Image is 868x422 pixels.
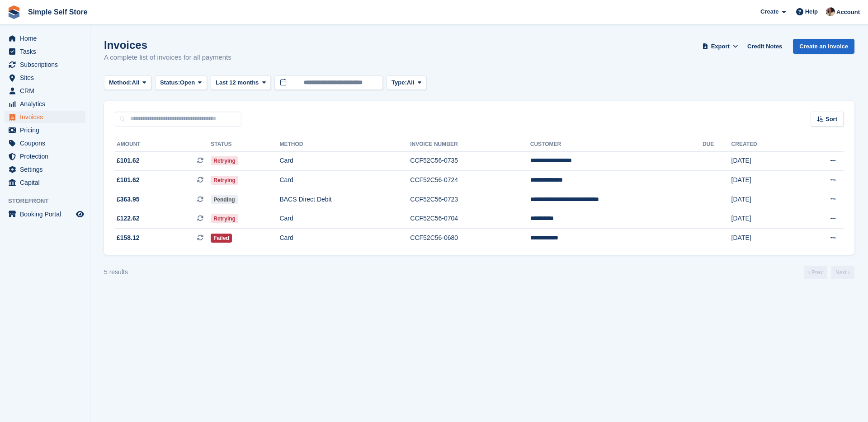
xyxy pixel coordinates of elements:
span: Storefront [8,197,90,206]
a: Create an Invoice [793,39,854,54]
a: Simple Self Store [24,5,91,19]
span: £101.62 [117,156,140,165]
span: £158.12 [117,233,140,243]
div: 5 results [104,267,128,277]
span: £101.62 [117,175,140,185]
span: Last 12 months [216,78,259,87]
h1: Invoices [104,39,231,51]
td: Card [279,209,410,229]
span: Retrying [211,176,238,185]
td: [DATE] [731,190,796,209]
span: Tasks [20,45,74,58]
a: Next [831,266,854,279]
button: Type: All [387,75,426,90]
button: Last 12 months [211,75,271,90]
td: BACS Direct Debit [279,190,410,209]
span: Sort [826,115,837,124]
span: Sites [20,71,74,84]
td: Card [279,171,410,190]
a: menu [5,163,85,176]
span: Coupons [20,137,74,150]
button: Status: Open [155,75,207,90]
td: Card [279,229,410,248]
span: Invoices [20,111,74,123]
a: menu [5,111,85,123]
span: CRM [20,84,74,97]
a: menu [5,137,85,150]
img: stora-icon-8386f47178a22dfd0bd8f6a31ec36ba5ce8667c1dd55bd0f319d3a0aa187defe.svg [7,5,21,19]
a: Previous [804,266,827,279]
th: Customer [530,137,703,152]
th: Method [279,137,410,152]
a: Preview store [75,209,85,220]
td: CCF52C56-0724 [410,171,530,190]
span: Export [711,42,730,51]
a: menu [5,124,85,136]
span: Status: [160,78,180,87]
a: menu [5,71,85,84]
th: Invoice Number [410,137,530,152]
a: menu [5,176,85,189]
span: Analytics [20,98,74,110]
td: [DATE] [731,171,796,190]
p: A complete list of invoices for all payments [104,52,231,63]
span: Create [760,7,778,16]
a: menu [5,208,85,220]
span: Retrying [211,214,238,223]
span: All [132,78,140,87]
span: All [407,78,415,87]
a: menu [5,150,85,163]
a: Credit Notes [744,39,786,54]
td: [DATE] [731,229,796,248]
span: Pricing [20,124,74,136]
span: Help [805,7,818,16]
span: Failed [211,234,232,243]
td: CCF52C56-0723 [410,190,530,209]
button: Method: All [104,75,151,90]
th: Created [731,137,796,152]
span: Pending [211,195,237,204]
span: Home [20,32,74,45]
a: menu [5,58,85,71]
th: Due [703,137,731,152]
td: CCF52C56-0735 [410,151,530,171]
td: CCF52C56-0704 [410,209,530,229]
span: £122.62 [117,214,140,223]
img: Scott McCutcheon [826,7,835,16]
a: menu [5,84,85,97]
a: menu [5,98,85,110]
td: CCF52C56-0680 [410,229,530,248]
span: Method: [109,78,132,87]
span: Type: [392,78,407,87]
td: Card [279,151,410,171]
a: menu [5,45,85,58]
th: Status [211,137,279,152]
span: Protection [20,150,74,163]
span: £363.95 [117,195,140,204]
button: Export [700,39,740,54]
th: Amount [115,137,211,152]
span: Subscriptions [20,58,74,71]
td: [DATE] [731,151,796,171]
span: Booking Portal [20,208,74,220]
nav: Page [802,266,856,279]
span: Retrying [211,156,238,165]
span: Open [180,78,195,87]
span: Settings [20,163,74,176]
span: Capital [20,176,74,189]
td: [DATE] [731,209,796,229]
a: menu [5,32,85,45]
span: Account [836,8,860,17]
